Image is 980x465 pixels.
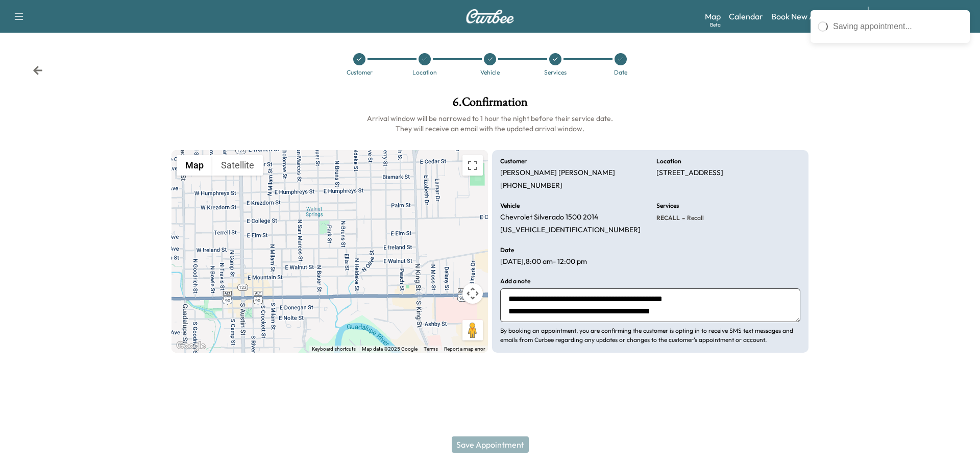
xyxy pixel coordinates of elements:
[680,213,685,223] span: -
[500,168,615,178] p: [PERSON_NAME] [PERSON_NAME]
[171,96,808,113] h1: 6 . Confirmation
[174,339,208,353] img: Google
[500,257,587,266] p: [DATE] , 8:00 am - 12:00 pm
[312,346,356,353] button: Keyboard shortcuts
[362,346,418,352] span: Map data ©2025 Google
[444,346,485,352] a: Report a map error
[500,181,562,190] p: [PHONE_NUMBER]
[656,158,681,164] h6: Location
[500,158,527,164] h6: Customer
[500,278,530,284] h6: Add a note
[462,283,483,304] button: Map camera controls
[462,155,483,176] button: Toggle fullscreen view
[424,346,438,352] a: Terms (opens in new tab)
[656,214,680,222] span: RECALL
[656,203,679,209] h6: Services
[462,320,483,340] button: Drag Pegman onto the map to open Street View
[500,226,641,235] p: [US_VEHICLE_IDENTIFICATION_NUMBER]
[212,155,263,176] button: Show satellite imagery
[729,10,763,22] a: Calendar
[347,69,373,76] div: Customer
[177,155,212,176] button: Show street map
[500,326,800,345] p: By booking an appointment, you are confirming the customer is opting in to receive SMS text messa...
[614,69,627,76] div: Date
[465,9,514,23] img: Curbee Logo
[500,213,598,222] p: Chevrolet Silverado 1500 2014
[710,21,721,29] div: Beta
[412,69,437,76] div: Location
[656,168,723,178] p: [STREET_ADDRESS]
[171,113,808,134] h6: Arrival window will be narrowed to 1 hour the night before their service date. They will receive ...
[500,247,514,253] h6: Date
[500,203,520,209] h6: Vehicle
[33,65,43,76] div: Back
[705,10,721,22] a: MapBeta
[833,20,963,33] div: Saving appointment...
[480,69,500,76] div: Vehicle
[771,10,857,22] a: Book New Appointment
[174,339,208,353] a: Open this area in Google Maps (opens a new window)
[544,69,567,76] div: Services
[685,214,704,222] span: Recall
